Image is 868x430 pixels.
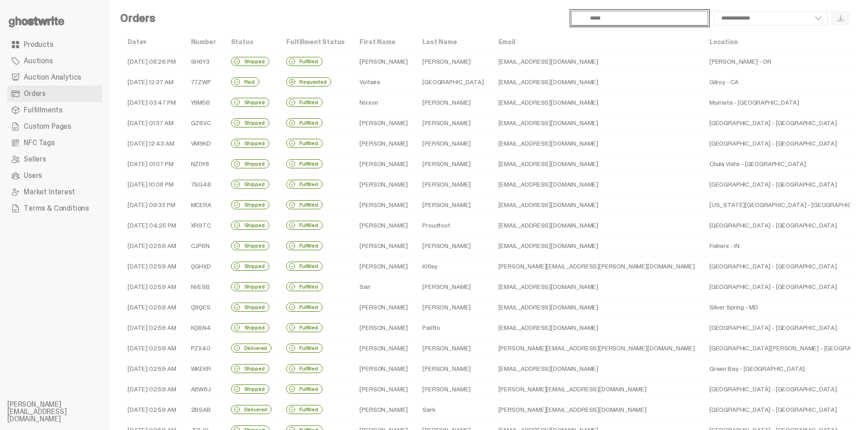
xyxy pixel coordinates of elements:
div: Fulfilled [286,323,323,332]
td: [DATE] 10:08 PM [120,174,184,195]
td: [PERSON_NAME] [415,277,491,297]
td: [PERSON_NAME] [415,92,491,113]
span: Fulfillments [24,106,62,114]
td: MCERA [184,195,224,215]
a: Auction Analytics [7,69,102,86]
td: Y8M56 [184,92,224,113]
td: 7SG46 [184,174,224,195]
div: Fulfilled [286,364,323,373]
td: NVESB [184,277,224,297]
div: Fulfilled [286,159,323,168]
td: GZ6VC [184,113,224,133]
td: [DATE] 02:59 AM [120,256,184,277]
div: Requested [286,77,331,86]
td: Voltaire [352,72,415,92]
td: [PERSON_NAME] [415,174,491,195]
td: [PERSON_NAME] [352,51,415,72]
a: Products [7,36,102,53]
td: [PERSON_NAME] [415,133,491,154]
td: [EMAIL_ADDRESS][DOMAIN_NAME] [491,236,702,256]
td: [PERSON_NAME] [415,379,491,400]
td: [EMAIL_ADDRESS][DOMAIN_NAME] [491,359,702,379]
div: Shipped [231,323,269,332]
div: Shipped [231,57,269,66]
td: [DATE] 02:59 AM [120,379,184,400]
td: XR9TC [184,215,224,236]
td: [EMAIL_ADDRESS][DOMAIN_NAME] [491,195,702,215]
a: Terms & Conditions [7,200,102,217]
td: [PERSON_NAME] [352,256,415,277]
td: Q9QES [184,297,224,318]
td: Proudfoot [415,215,491,236]
h4: Orders [120,13,155,24]
td: [PERSON_NAME] [352,400,415,420]
td: [DATE] 12:37 AM [120,72,184,92]
td: [DATE] 09:33 PM [120,195,184,215]
div: Fulfilled [286,262,323,271]
li: [PERSON_NAME][EMAIL_ADDRESS][DOMAIN_NAME] [7,401,117,423]
td: [DATE] 12:43 AM [120,133,184,154]
td: [PERSON_NAME] [352,154,415,174]
td: San [352,277,415,297]
td: [PERSON_NAME] [352,215,415,236]
td: [EMAIL_ADDRESS][DOMAIN_NAME] [491,174,702,195]
td: [PERSON_NAME] [415,195,491,215]
td: CJP6N [184,236,224,256]
div: Delivered [231,344,272,353]
td: 2BSAB [184,400,224,420]
td: [EMAIL_ADDRESS][DOMAIN_NAME] [491,72,702,92]
td: WKEKR [184,359,224,379]
span: Custom Pages [24,123,71,130]
td: [PERSON_NAME] [352,133,415,154]
span: Auction Analytics [24,74,81,81]
span: Sellers [24,156,46,163]
div: Shipped [231,200,269,209]
div: Shipped [231,139,269,148]
span: Products [24,41,53,48]
div: Shipped [231,364,269,373]
td: [EMAIL_ADDRESS][DOMAIN_NAME] [491,318,702,338]
a: Sellers [7,151,102,167]
td: VM9KD [184,133,224,154]
td: SH6Y3 [184,51,224,72]
div: Fulfilled [286,57,323,66]
span: NFC Tags [24,139,55,147]
span: Terms & Conditions [24,205,89,212]
th: Number [184,33,224,51]
td: [EMAIL_ADDRESS][DOMAIN_NAME] [491,133,702,154]
div: Fulfilled [286,200,323,209]
a: Market Interest [7,184,102,200]
td: Sark [415,400,491,420]
td: [DATE] 02:59 AM [120,236,184,256]
td: [DATE] 01:37 AM [120,113,184,133]
div: Shipped [231,384,269,394]
td: [DATE] 04:25 PM [120,215,184,236]
span: Market Interest [24,188,75,196]
td: [DATE] 02:59 AM [120,338,184,359]
div: Shipped [231,118,269,127]
div: Fulfilled [286,303,323,312]
th: Email [491,33,702,51]
td: [PERSON_NAME] [352,379,415,400]
td: [DATE] 02:59 AM [120,277,184,297]
td: [DATE] 01:07 PM [120,154,184,174]
span: Users [24,172,42,179]
td: NZDY8 [184,154,224,174]
div: Delivered [231,405,272,414]
td: Palitto [415,318,491,338]
td: PZX40 [184,338,224,359]
a: Date▾ [128,38,146,46]
td: [EMAIL_ADDRESS][DOMAIN_NAME] [491,277,702,297]
td: [EMAIL_ADDRESS][DOMAIN_NAME] [491,297,702,318]
td: [EMAIL_ADDRESS][DOMAIN_NAME] [491,92,702,113]
div: Shipped [231,303,269,312]
div: Fulfilled [286,98,323,107]
td: Nixxon [352,92,415,113]
td: [PERSON_NAME] [352,195,415,215]
th: Status [224,33,279,51]
a: NFC Tags [7,135,102,151]
a: Auctions [7,53,102,69]
div: Fulfilled [286,241,323,250]
th: Fulfillment Status [279,33,352,51]
td: [DATE] 02:59 AM [120,297,184,318]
